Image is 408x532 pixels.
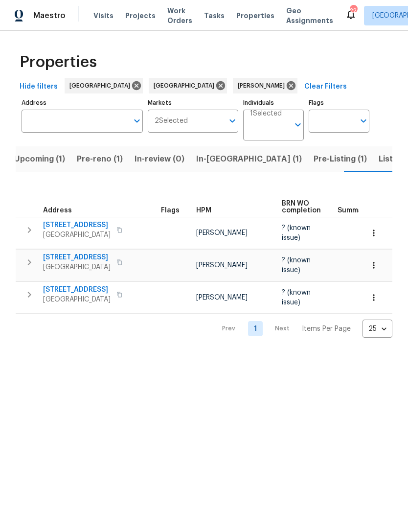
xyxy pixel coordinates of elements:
[248,321,263,336] a: Goto page 1
[236,11,274,21] span: Properties
[69,81,134,91] span: [GEOGRAPHIC_DATA]
[226,114,239,128] button: Open
[300,78,351,96] button: Clear Filters
[135,152,184,166] span: In-review (0)
[43,253,111,262] span: [STREET_ADDRESS]
[14,152,65,166] span: Upcoming (1)
[282,257,311,274] span: ? (known issue)
[167,6,192,25] span: Work Orders
[16,78,62,96] button: Hide filters
[43,285,111,295] span: [STREET_ADDRESS]
[148,100,239,106] label: Markets
[196,207,211,214] span: HPM
[357,114,370,128] button: Open
[302,324,351,334] p: Items Per Page
[125,11,156,21] span: Projects
[77,152,123,166] span: Pre-reno (1)
[43,220,111,230] span: [STREET_ADDRESS]
[22,100,143,106] label: Address
[130,114,144,128] button: Open
[291,118,305,132] button: Open
[309,100,369,106] label: Flags
[196,262,248,269] span: [PERSON_NAME]
[155,117,188,125] span: 2 Selected
[238,81,289,91] span: [PERSON_NAME]
[304,81,347,93] span: Clear Filters
[154,81,218,91] span: [GEOGRAPHIC_DATA]
[43,295,111,304] span: [GEOGRAPHIC_DATA]
[282,289,311,306] span: ? (known issue)
[314,152,367,166] span: Pre-Listing (1)
[243,100,304,106] label: Individuals
[196,152,302,166] span: In-[GEOGRAPHIC_DATA] (1)
[149,78,227,93] div: [GEOGRAPHIC_DATA]
[20,81,58,93] span: Hide filters
[282,225,311,241] span: ? (known issue)
[43,207,72,214] span: Address
[204,12,225,19] span: Tasks
[20,57,97,67] span: Properties
[350,6,357,16] div: 22
[286,6,333,25] span: Geo Assignments
[65,78,143,93] div: [GEOGRAPHIC_DATA]
[43,262,111,272] span: [GEOGRAPHIC_DATA]
[161,207,180,214] span: Flags
[250,110,282,118] span: 1 Selected
[33,11,66,21] span: Maestro
[338,207,369,214] span: Summary
[93,11,113,21] span: Visits
[282,200,321,214] span: BRN WO completion
[233,78,297,93] div: [PERSON_NAME]
[363,316,392,342] div: 25
[196,230,248,236] span: [PERSON_NAME]
[196,294,248,301] span: [PERSON_NAME]
[43,230,111,240] span: [GEOGRAPHIC_DATA]
[213,320,392,338] nav: Pagination Navigation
